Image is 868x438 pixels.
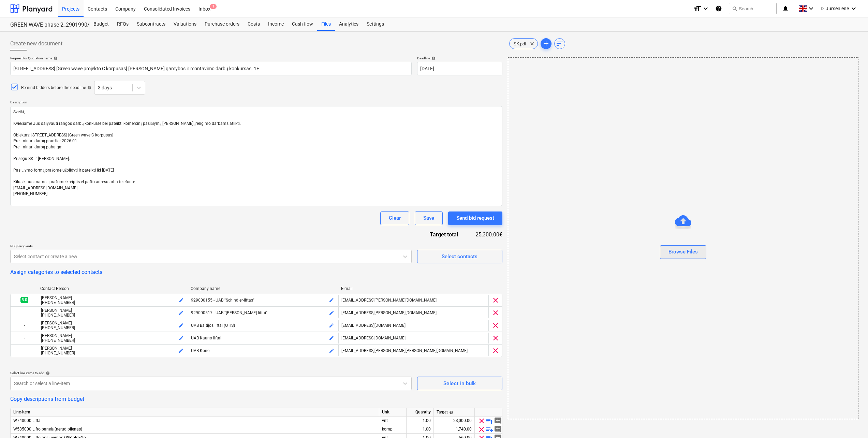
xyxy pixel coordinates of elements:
[491,309,500,317] span: clear
[341,310,437,315] span: [EMAIL_ADDRESS][PERSON_NAME][DOMAIN_NAME]
[414,231,469,238] div: Target total
[264,17,288,31] a: Income
[430,56,436,60] span: help
[10,56,412,60] div: Request for Quotation name
[41,295,185,300] div: [PERSON_NAME]
[191,323,335,328] div: UAB Baltijos liftai (OTIS)
[41,300,185,305] div: [PHONE_NUMBER]
[191,336,335,340] div: UAB Kauno liftai
[494,425,502,434] span: add_comment
[191,286,336,291] div: Company name
[363,17,388,31] a: Settings
[10,244,412,250] p: RFQ Recipients
[415,211,443,225] button: Save
[477,425,486,434] span: clear
[10,269,102,275] button: Assign categories to selected contacts
[170,17,201,31] a: Valuations
[41,351,185,355] div: [PHONE_NUMBER]
[715,4,722,13] i: Knowledge base
[477,417,486,425] span: clear
[341,323,406,328] span: [EMAIL_ADDRESS][DOMAIN_NAME]
[10,106,502,206] textarea: Sveiki, Kviečiame Jus dalyvauti rangos darbų konkurse bei pateikti komercinį pasiūlymą [PERSON_NA...
[89,17,113,31] a: Budget
[10,100,502,106] p: Description
[407,408,434,417] div: Quantity
[10,40,62,48] span: Create new document
[834,405,868,438] iframe: Chat Widget
[437,417,472,425] div: 23,000.00
[341,336,406,340] span: [EMAIL_ADDRESS][DOMAIN_NAME]
[417,377,502,390] button: Select in bulk
[409,425,431,434] div: 1.00
[317,17,335,31] a: Files
[417,250,502,263] button: Select contacts
[10,21,81,29] div: GREEN WAVE phase 2_2901990/2901996/2901997
[668,247,698,256] div: Browse Files
[113,17,133,31] a: RFQs
[556,40,564,48] span: sort
[380,211,409,225] button: Clear
[702,4,710,13] i: keyboard_arrow_down
[486,425,494,434] span: playlist_add
[448,211,502,225] button: Send bid request
[329,310,334,316] span: edit
[329,335,334,341] span: edit
[341,298,437,303] span: [EMAIL_ADDRESS][PERSON_NAME][DOMAIN_NAME]
[13,427,82,432] span: W585000 Lifto panelė (nerud.plienas)
[423,214,434,222] div: Save
[178,297,184,303] span: edit
[850,4,858,13] i: keyboard_arrow_down
[191,310,335,315] div: 929000517 - UAB "[PERSON_NAME] liftai"
[191,348,335,353] div: UAB Kone
[510,41,531,46] span: SK.pdf
[41,333,185,338] div: [PERSON_NAME]
[41,338,185,343] div: [PHONE_NUMBER]
[448,410,453,414] span: help
[11,307,38,318] div: -
[486,417,494,425] span: playlist_add
[178,310,184,316] span: edit
[41,313,185,318] div: [PHONE_NUMBER]
[178,335,184,341] span: edit
[41,321,185,325] div: [PERSON_NAME]
[437,408,472,417] div: Target
[509,38,538,49] div: SK.pdf
[11,345,38,356] div: -
[10,396,84,402] button: Copy descriptions from budget
[821,6,849,11] span: D. Jurseniene
[379,408,407,417] div: Unit
[456,214,494,222] div: Send bid request
[201,17,244,31] a: Purchase orders
[335,17,363,31] div: Analytics
[191,298,335,303] div: 929000155 - UAB "Schindler-liftas"
[41,325,185,330] div: [PHONE_NUMBER]
[178,323,184,328] span: edit
[443,379,476,388] div: Select in bulk
[133,17,170,31] a: Subcontracts
[417,56,502,60] div: Deadline
[491,296,500,304] span: clear
[491,321,500,330] span: clear
[469,231,502,238] div: 25,300.00€
[528,40,536,48] span: clear
[389,214,401,222] div: Clear
[329,323,334,328] span: edit
[491,347,500,355] span: clear
[10,371,412,375] div: Select line-items to add
[244,17,264,31] a: Costs
[341,348,468,353] span: [EMAIL_ADDRESS][PERSON_NAME][PERSON_NAME][DOMAIN_NAME]
[44,371,50,375] span: help
[442,252,477,261] div: Select contacts
[660,245,706,259] button: Browse Files
[379,425,407,434] div: kompl.
[20,297,28,303] span: 5.0
[41,308,185,313] div: [PERSON_NAME]
[782,4,789,13] i: notifications
[329,297,334,303] span: edit
[491,334,500,342] span: clear
[86,86,91,90] span: help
